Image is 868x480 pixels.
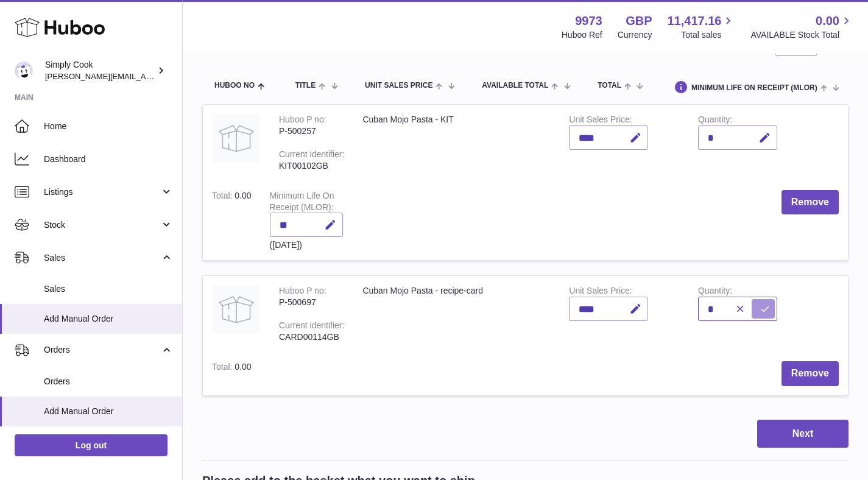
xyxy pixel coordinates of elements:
span: Title [295,82,316,90]
span: Unit Sales Price [365,82,432,90]
div: Huboo Ref [562,29,602,41]
span: 11,417.16 [667,13,721,29]
img: Cuban Mojo Pasta - recipe-card [212,285,261,334]
td: Cuban Mojo Pasta - recipe-card [353,276,560,351]
strong: 9973 [575,13,602,29]
span: Dashboard [44,154,173,165]
button: Remove [782,190,839,215]
span: Stock [44,219,160,231]
span: Total [598,82,621,90]
span: Sales [44,283,173,295]
span: Sales [44,252,160,264]
div: Simply Cook [45,59,155,82]
span: AVAILABLE Total [482,82,548,90]
label: Total [212,191,235,203]
a: Log out [15,434,168,456]
div: Currency [618,29,652,41]
strong: GBP [626,13,652,29]
div: P-500257 [279,125,344,137]
div: ([DATE]) [270,239,343,251]
label: Quantity [698,115,732,127]
div: Huboo P no [279,115,326,127]
span: Orders [44,376,173,387]
a: 11,417.16 Total sales [667,13,735,41]
button: Next [757,420,849,448]
label: Unit Sales Price [569,115,632,127]
img: Cuban Mojo Pasta - KIT [212,114,261,163]
td: Cuban Mojo Pasta - KIT [353,105,560,180]
span: 0.00 [235,362,251,372]
span: Add Manual Order [44,313,173,325]
button: Remove [782,361,839,386]
span: Total sales [681,29,735,41]
span: 0.00 [235,191,251,200]
span: Listings [44,186,160,198]
img: rebecca@simplycook.com [15,62,33,80]
div: KIT00102GB [279,160,344,172]
div: Current identifier [279,320,344,333]
a: 0.00 AVAILABLE Stock Total [750,13,853,41]
div: Current identifier [279,149,344,162]
label: Minimum Life On Receipt (MLOR) [270,191,334,215]
span: [PERSON_NAME][EMAIL_ADDRESS][DOMAIN_NAME] [45,71,244,81]
span: Add Manual Order [44,406,173,417]
span: Minimum Life On Receipt (MLOR) [691,84,817,92]
div: P-500697 [279,297,344,308]
span: Huboo no [214,82,255,90]
div: Huboo P no [279,286,326,298]
div: CARD00114GB [279,331,344,343]
label: Unit Sales Price [569,286,632,298]
label: Total [212,362,235,375]
span: Home [44,121,173,132]
label: Quantity [698,286,732,298]
span: AVAILABLE Stock Total [750,29,853,41]
span: 0.00 [816,13,839,29]
span: Orders [44,344,160,356]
